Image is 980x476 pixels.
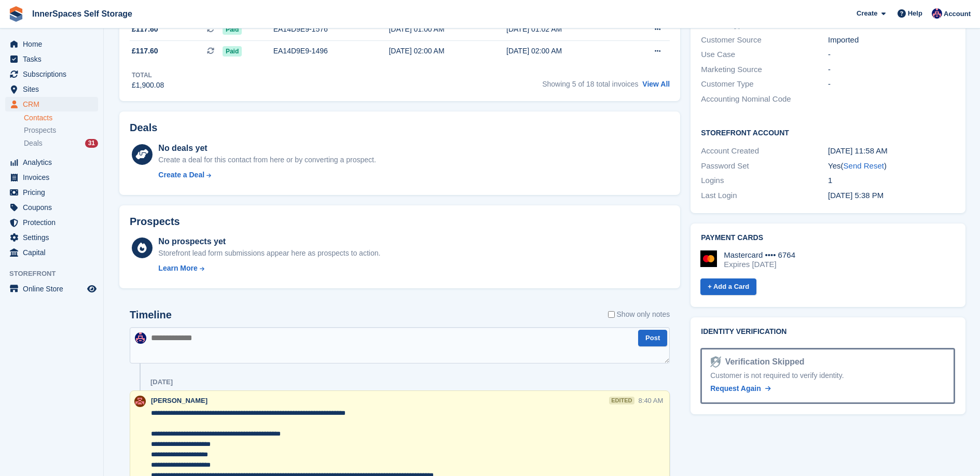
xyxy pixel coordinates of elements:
[23,52,85,66] span: Tasks
[130,122,157,134] h2: Deals
[389,46,506,57] div: [DATE] 02:00 AM
[710,356,721,368] img: Identity Verification Ready
[5,37,98,51] a: menu
[23,67,85,81] span: Subscriptions
[724,260,795,269] div: Expires [DATE]
[700,250,717,267] img: Mastercard Logo
[135,332,146,344] img: Dominic Hampson
[24,125,98,136] a: Prospects
[701,175,828,187] div: Logins
[158,263,197,274] div: Learn More
[28,5,136,22] a: InnerSpaces Self Storage
[638,330,667,347] button: Post
[151,397,208,404] span: [PERSON_NAME]
[701,145,828,157] div: Account Created
[828,49,955,61] div: -
[24,113,98,123] a: Contacts
[701,78,828,90] div: Customer Type
[944,9,971,19] span: Account
[132,46,158,57] span: £117.60
[132,80,164,91] div: £1,900.08
[639,396,664,405] div: 8:40 AM
[710,384,761,393] span: Request Again
[23,230,85,245] span: Settings
[150,378,173,386] div: [DATE]
[132,24,158,35] span: £117.60
[24,138,43,148] span: Deals
[23,245,85,260] span: Capital
[85,139,98,148] div: 31
[701,49,828,61] div: Use Case
[158,248,380,259] div: Storefront lead form submissions appear here as prospects to action.
[701,160,828,172] div: Password Set
[609,397,634,404] div: edited
[130,216,180,228] h2: Prospects
[608,309,670,320] label: Show only notes
[701,64,828,76] div: Marketing Source
[700,278,756,296] a: + Add a Card
[23,82,85,96] span: Sites
[158,142,376,155] div: No deals yet
[828,160,955,172] div: Yes
[24,138,98,149] a: Deals 31
[721,356,805,368] div: Verification Skipped
[828,34,955,46] div: Imported
[23,282,85,296] span: Online Store
[132,71,164,80] div: Total
[24,125,56,135] span: Prospects
[642,80,670,88] a: View All
[710,383,770,394] a: Request Again
[23,215,85,230] span: Protection
[857,8,877,19] span: Create
[5,97,98,111] a: menu
[23,37,85,51] span: Home
[710,370,945,381] div: Customer is not required to verify identity.
[828,64,955,76] div: -
[223,24,242,35] span: Paid
[701,328,955,336] h2: Identity verification
[23,185,85,200] span: Pricing
[5,185,98,200] a: menu
[828,78,955,90] div: -
[158,235,380,248] div: No prospects yet
[23,200,85,215] span: Coupons
[844,161,884,170] a: Send Reset
[506,24,624,35] div: [DATE] 01:02 AM
[389,24,506,35] div: [DATE] 01:00 AM
[158,170,204,180] div: Create a Deal
[701,93,828,105] div: Accounting Nominal Code
[701,34,828,46] div: Customer Source
[273,46,389,57] div: EA14D9E9-1496
[932,8,942,19] img: Dominic Hampson
[608,309,615,320] input: Show only notes
[542,80,638,88] span: Showing 5 of 18 total invoices
[5,155,98,170] a: menu
[134,396,146,407] img: Abby Tilley
[5,245,98,260] a: menu
[5,282,98,296] a: menu
[701,190,828,202] div: Last Login
[86,283,98,295] a: Preview store
[273,24,389,35] div: EA14D9E9-1576
[5,215,98,230] a: menu
[5,82,98,96] a: menu
[23,97,85,111] span: CRM
[841,161,887,170] span: ( )
[158,170,376,180] a: Create a Deal
[701,127,955,137] h2: Storefront Account
[828,191,884,200] time: 2025-03-20 17:38:18 UTC
[908,8,922,19] span: Help
[223,46,242,57] span: Paid
[9,269,103,279] span: Storefront
[23,155,85,170] span: Analytics
[158,263,380,274] a: Learn More
[5,170,98,185] a: menu
[828,175,955,187] div: 1
[130,309,172,321] h2: Timeline
[828,145,955,157] div: [DATE] 11:58 AM
[8,6,24,22] img: stora-icon-8386f47178a22dfd0bd8f6a31ec36ba5ce8667c1dd55bd0f319d3a0aa187defe.svg
[724,250,795,260] div: Mastercard •••• 6764
[5,230,98,245] a: menu
[5,200,98,215] a: menu
[5,52,98,66] a: menu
